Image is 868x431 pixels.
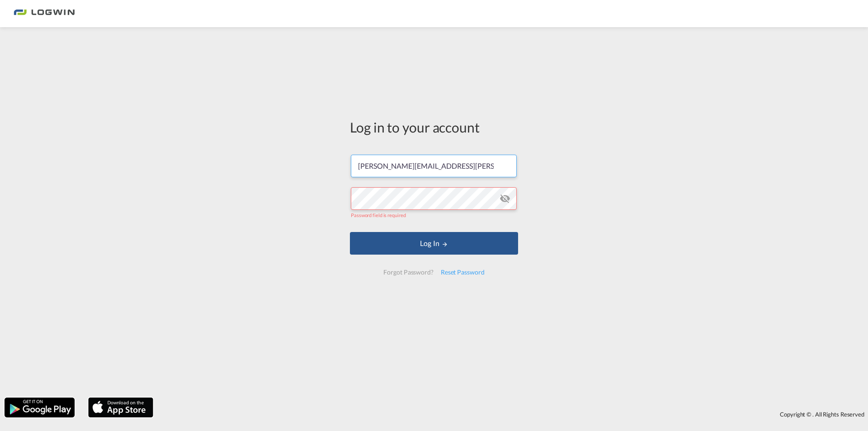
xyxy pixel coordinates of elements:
[158,407,868,422] div: Copyright © . All Rights Reserved
[351,212,406,218] span: Password field is required
[380,264,437,280] div: Forgot Password?
[350,232,518,255] button: LOGIN
[87,397,154,418] img: apple.png
[351,155,517,177] input: Enter email/phone number
[4,397,75,418] img: google.png
[437,264,488,280] div: Reset Password
[500,193,510,204] md-icon: icon-eye-off
[14,4,75,24] img: 2761ae10d95411efa20a1f5e0282d2d7.png
[350,118,518,137] div: Log in to your account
